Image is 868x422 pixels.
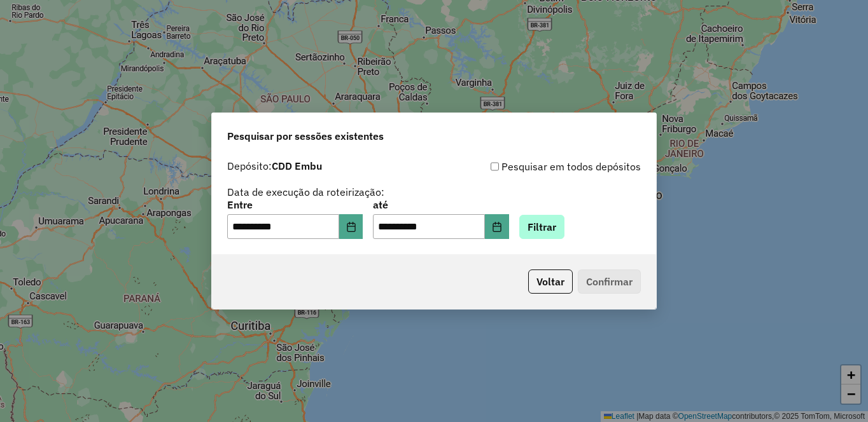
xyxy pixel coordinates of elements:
[434,159,641,174] div: Pesquisar em todos depósitos
[339,214,363,240] button: Choose Date
[485,214,509,240] button: Choose Date
[227,128,384,144] span: Pesquisar por sessões existentes
[519,215,564,239] button: Filtrar
[227,158,322,174] label: Depósito:
[373,197,508,212] label: até
[227,197,363,212] label: Entre
[272,160,322,172] strong: CDD Embu
[528,269,573,294] button: Voltar
[227,184,384,200] label: Data de execução da roteirização:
